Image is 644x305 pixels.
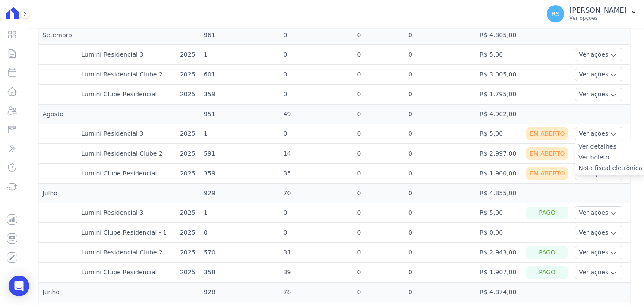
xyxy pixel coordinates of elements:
button: Ver ações [575,127,622,140]
a: Ver boleto [578,153,642,162]
td: 0 [405,124,476,144]
a: Ver detalhes [578,142,642,151]
td: R$ 4.874,00 [476,283,523,302]
td: 0 [354,45,405,65]
td: 0 [354,144,405,164]
button: Ver ações [575,226,622,239]
td: 0 [405,25,476,45]
td: Junho [39,283,78,302]
button: Ver ações [575,68,622,81]
p: [PERSON_NAME] [569,6,627,15]
button: RS [PERSON_NAME] Ver opções [540,2,644,26]
a: Nota fiscal eletrônica [578,164,642,173]
td: 0 [354,164,405,184]
td: 35 [280,164,354,184]
td: Agosto [39,105,78,124]
td: 2025 [177,243,200,263]
td: 0 [405,223,476,243]
td: 0 [405,105,476,124]
td: 0 [405,164,476,184]
td: 2025 [177,203,200,223]
td: R$ 2.943,00 [476,243,523,263]
button: Ver ações [575,246,622,259]
div: Pago [526,266,568,279]
td: Setembro [39,25,78,45]
td: 359 [200,85,280,105]
td: R$ 5,00 [476,203,523,223]
td: 0 [280,85,354,105]
td: 928 [200,283,280,302]
td: R$ 0,00 [476,223,523,243]
td: 0 [405,144,476,164]
td: 601 [200,65,280,85]
td: R$ 4.805,00 [476,25,523,45]
td: Lumini Residencial Clube 2 [78,144,176,164]
td: 0 [354,105,405,124]
td: R$ 2.997,00 [476,144,523,164]
td: 359 [200,164,280,184]
td: 961 [200,25,280,45]
td: 1 [200,203,280,223]
p: Ver opções [569,15,627,22]
td: 0 [354,85,405,105]
td: Lumini Residencial Clube 2 [78,243,176,263]
td: 0 [405,243,476,263]
td: 0 [405,85,476,105]
td: 0 [354,263,405,283]
td: 0 [405,283,476,302]
td: Lumini Residencial Clube 2 [78,65,176,85]
td: R$ 4.855,00 [476,184,523,203]
td: 2025 [177,223,200,243]
td: 0 [354,25,405,45]
td: 70 [280,184,354,203]
td: 2025 [177,45,200,65]
td: R$ 5,00 [476,124,523,144]
div: Pago [526,246,568,259]
td: 31 [280,243,354,263]
td: 2025 [177,65,200,85]
td: 0 [405,184,476,203]
td: 0 [280,203,354,223]
td: 951 [200,105,280,124]
td: R$ 5,00 [476,45,523,65]
td: 929 [200,184,280,203]
button: Ver ações [575,266,622,279]
td: R$ 1.900,00 [476,164,523,184]
td: Lumini Clube Residencial [78,263,176,283]
td: 0 [280,223,354,243]
td: 2025 [177,124,200,144]
td: 0 [354,223,405,243]
td: 0 [280,124,354,144]
td: 570 [200,243,280,263]
td: 0 [280,45,354,65]
td: 2025 [177,144,200,164]
td: Lumini Clube Residencial [78,85,176,105]
td: 0 [280,65,354,85]
td: 39 [280,263,354,283]
div: Pago [526,207,568,219]
td: 78 [280,283,354,302]
div: Em Aberto [526,147,568,160]
td: 2025 [177,263,200,283]
td: 0 [405,203,476,223]
td: 0 [405,45,476,65]
td: R$ 3.005,00 [476,65,523,85]
td: 0 [280,25,354,45]
td: Lumini Clube Residencial - 1 [78,223,176,243]
td: 0 [354,184,405,203]
td: R$ 4.902,00 [476,105,523,124]
td: 358 [200,263,280,283]
td: Lumini Residencial 3 [78,124,176,144]
td: 0 [354,124,405,144]
td: 0 [200,223,280,243]
td: Lumini Residencial 3 [78,203,176,223]
td: 0 [354,243,405,263]
button: Ver ações [575,88,622,101]
button: Ver ações [575,206,622,219]
button: Ver ações [575,48,622,61]
div: Open Intercom Messenger [9,276,29,296]
td: 14 [280,144,354,164]
td: R$ 1.795,00 [476,85,523,105]
td: 2025 [177,164,200,184]
td: R$ 1.907,00 [476,263,523,283]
